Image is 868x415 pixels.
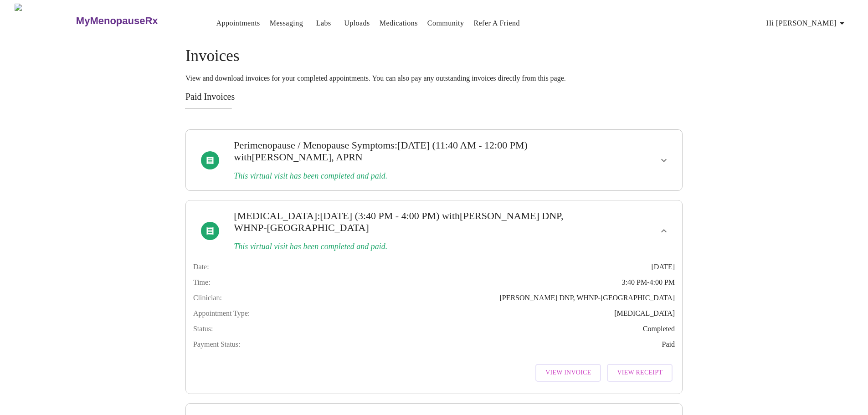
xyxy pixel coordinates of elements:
h3: : [DATE] (3:40 PM - 4:00 PM) [234,210,586,234]
span: Perimenopause / Menopause Symptoms [234,139,395,151]
a: MyMenopauseRx [75,5,194,37]
button: View Invoice [535,364,601,382]
a: Medications [380,17,418,30]
a: Messaging [270,17,303,30]
button: show more [653,149,675,171]
button: Hi [PERSON_NAME] [763,14,851,32]
span: Paid [662,340,675,348]
p: View and download invoices for your completed appointments. You can also pay any outstanding invo... [185,74,683,82]
span: [DATE] [652,263,675,271]
span: Completed [643,325,675,333]
span: with [PERSON_NAME], APRN [234,151,362,163]
span: Time: [193,278,211,287]
a: Labs [316,17,331,30]
button: Community [424,14,468,32]
a: Uploads [344,17,370,30]
button: Medications [376,14,421,32]
span: View Invoice [545,367,591,379]
h3: MyMenopauseRx [76,15,158,27]
img: MyMenopauseRx Logo [15,4,75,38]
button: Labs [309,14,338,32]
span: [PERSON_NAME] DNP, WHNP-[GEOGRAPHIC_DATA] [499,294,675,302]
h3: This virtual visit has been completed and paid. [234,242,586,251]
button: show more [653,220,675,242]
span: Date: [193,263,209,271]
button: Messaging [266,14,307,32]
h3: Paid Invoices [185,92,683,102]
h3: This virtual visit has been completed and paid. [234,171,586,181]
h4: Invoices [185,47,683,65]
span: Clinician: [193,294,222,302]
a: Refer a Friend [473,17,520,30]
h3: : [DATE] (11:40 AM - 12:00 PM) [234,139,586,163]
span: 3:40 PM - 4:00 PM [622,278,675,287]
span: Appointment Type: [193,309,250,318]
span: [MEDICAL_DATA] [234,210,317,221]
button: View Receipt [607,364,673,382]
a: View Receipt [605,359,675,386]
span: [MEDICAL_DATA] [614,309,675,318]
span: View Receipt [617,367,663,379]
span: Payment Status: [193,340,241,348]
a: Community [427,17,464,30]
button: Appointments [213,14,264,32]
span: Status: [193,325,213,333]
span: with [PERSON_NAME] DNP, WHNP-[GEOGRAPHIC_DATA] [234,210,563,233]
a: Appointments [216,17,260,30]
button: Refer a Friend [470,14,524,32]
span: Hi [PERSON_NAME] [766,17,847,30]
button: Uploads [340,14,374,32]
